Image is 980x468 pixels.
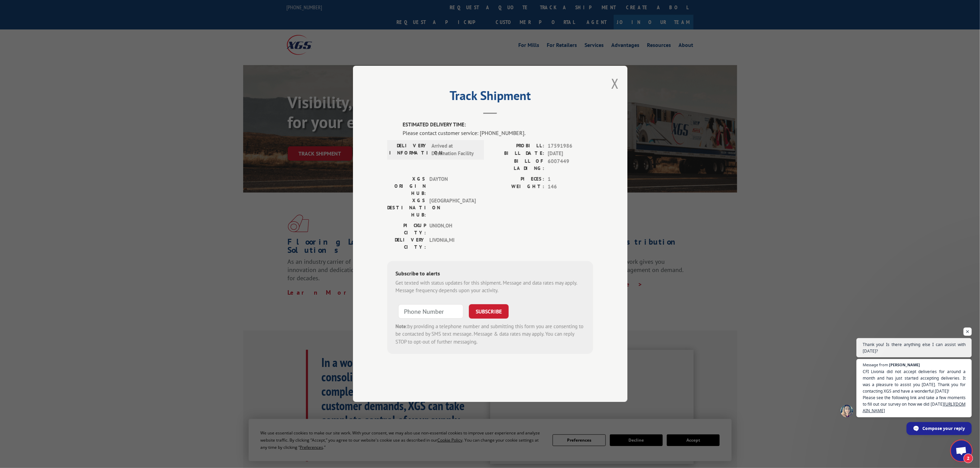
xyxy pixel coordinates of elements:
[863,368,966,414] span: CFI Livonia did not accept deliveries for around a month and has just started accepting deliverie...
[964,454,973,463] span: 2
[395,279,585,295] div: Get texted with status updates for this shipment. Message and data rates may apply. Message frequ...
[548,158,593,172] span: 6007449
[548,142,593,150] span: 17591986
[548,150,593,158] span: [DATE]
[469,304,509,319] button: SUBSCRIBE
[387,197,426,219] label: XGS DESTINATION HUB:
[387,222,426,236] label: PICKUP CITY:
[389,142,428,158] label: DELIVERY INFORMATION:
[922,422,965,434] span: Compose your reply
[387,236,426,251] label: DELIVERY CITY:
[863,363,888,367] span: Message from
[403,121,593,129] label: ESTIMATED DELIVERY TIME:
[490,175,544,183] label: PIECES:
[387,91,593,104] h2: Track Shipment
[951,441,972,461] a: Open chat
[429,175,476,197] span: DAYTON
[490,158,544,172] label: BILL OF LADING:
[403,129,593,137] div: Please contact customer service: [PHONE_NUMBER].
[863,341,966,354] span: Thank you! Is there anything else I can assist with [DATE]?
[398,304,463,319] input: Phone Number
[429,236,476,251] span: LIVONIA , MI
[490,142,544,150] label: PROBILL:
[490,183,544,191] label: WEIGHT:
[387,175,426,197] label: XGS ORIGIN HUB:
[429,222,476,236] span: UNION , OH
[395,323,408,330] strong: Note:
[429,197,476,219] span: [GEOGRAPHIC_DATA]
[395,269,585,279] div: Subscribe to alerts
[395,323,585,346] div: by providing a telephone number and submitting this form you are consenting to be contacted by SM...
[490,150,544,158] label: BILL DATE:
[432,142,478,158] span: Arrived at Destination Facility
[548,183,593,191] span: 146
[548,175,593,183] span: 1
[611,74,619,93] button: Close modal
[889,363,920,367] span: [PERSON_NAME]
